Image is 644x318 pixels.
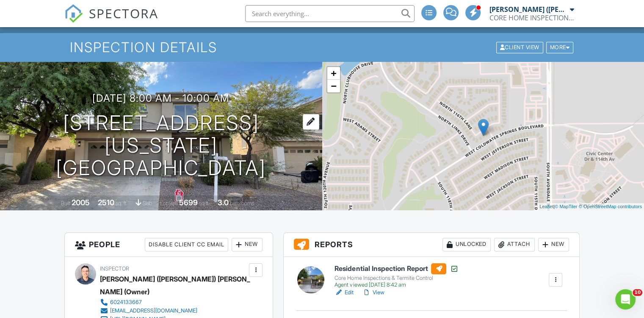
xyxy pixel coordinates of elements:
span: sq.ft. [199,200,210,206]
div: 2510 [98,198,114,207]
div: 6024133667 [110,299,142,306]
h1: [STREET_ADDRESS][US_STATE] [GEOGRAPHIC_DATA] [14,112,309,179]
a: View [362,288,384,297]
span: 10 [633,289,642,296]
iframe: Intercom live chat [615,289,636,310]
a: Residential Inspection Report Core Home Inspections & Termite Control Agent viewed [DATE] 8:42 am [334,263,458,289]
h3: [DATE] 8:00 am - 10:00 am [92,92,229,104]
span: sq. ft. [116,200,127,206]
h3: Reports [284,233,579,257]
a: Zoom in [327,67,340,80]
a: Edit [334,288,354,297]
div: Unlocked [442,238,491,251]
div: New [538,238,569,251]
span: bathrooms [230,200,254,206]
div: Core Home Inspections & Termite Control [334,275,458,282]
div: Client View [496,42,543,53]
a: 6024133667 [100,298,247,307]
a: [EMAIL_ADDRESS][DOMAIN_NAME] [100,307,247,315]
div: [PERSON_NAME] ([PERSON_NAME]) [PERSON_NAME] (Owner) [100,273,254,298]
span: Built [61,200,70,206]
a: © MapTiler [555,204,578,209]
div: 5699 [179,198,198,207]
a: © OpenStreetMap contributors [579,204,642,209]
div: Disable Client CC Email [145,238,228,251]
img: The Best Home Inspection Software - Spectora [64,4,83,23]
div: More [546,42,574,53]
span: slab [143,200,152,206]
div: | [537,203,644,210]
h6: Residential Inspection Report [334,263,458,274]
input: Search everything... [245,5,415,22]
div: Attach [494,238,535,251]
div: Agent viewed [DATE] 8:42 am [334,282,458,288]
div: CORE HOME INSPECTIONS & TEMITE CONTROL [489,14,574,22]
div: [EMAIL_ADDRESS][DOMAIN_NAME] [110,307,197,314]
a: Zoom out [327,80,340,92]
span: Inspector [100,265,129,272]
a: Client View [495,44,545,50]
h1: Inspection Details [70,40,574,55]
h3: People [65,233,273,257]
div: 3.0 [218,198,229,207]
div: New [232,238,263,251]
span: SPECTORA [89,4,158,22]
span: Lot Size [160,200,178,206]
div: [PERSON_NAME] ([PERSON_NAME]) [PERSON_NAME] (Owner) [489,5,568,14]
a: Leaflet [539,204,553,209]
a: SPECTORA [64,11,158,29]
div: 2005 [72,198,90,207]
